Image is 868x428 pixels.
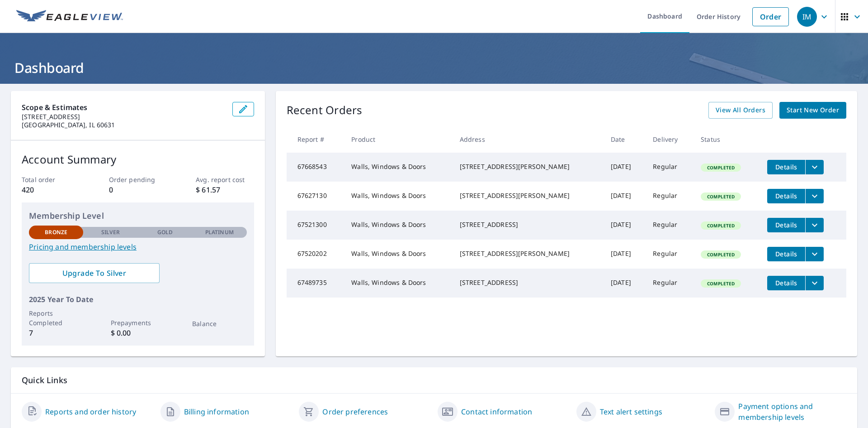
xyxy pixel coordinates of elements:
[767,160,805,174] button: detailsBtn-67668543
[287,240,344,269] td: 67520202
[702,164,740,171] span: Completed
[702,193,740,200] span: Completed
[29,263,160,283] a: Upgrade To Silver
[460,278,596,287] div: [STREET_ADDRESS]
[604,182,646,211] td: [DATE]
[111,318,165,327] p: Prepayments
[344,182,452,211] td: Walls, Windows & Doors
[767,189,805,203] button: detailsBtn-67627130
[773,279,800,287] span: Details
[767,218,805,232] button: detailsBtn-67521300
[460,249,596,258] div: [STREET_ADDRESS][PERSON_NAME]
[716,105,765,116] span: View All Orders
[196,175,254,184] p: Avg. report cost
[344,153,452,182] td: Walls, Windows & Doors
[752,7,789,26] a: Order
[805,247,824,261] button: filesDropdownBtn-67520202
[767,276,805,290] button: detailsBtn-67489735
[461,406,532,417] a: Contact information
[287,126,344,153] th: Report #
[29,294,247,305] p: 2025 Year To Date
[702,251,740,258] span: Completed
[45,228,67,236] p: Bronze
[646,126,693,153] th: Delivery
[600,406,662,417] a: Text alert settings
[344,211,452,240] td: Walls, Windows & Doors
[287,102,363,119] p: Recent Orders
[287,269,344,298] td: 67489735
[22,102,225,113] p: Scope & Estimates
[693,126,760,153] th: Status
[16,10,123,24] img: EV Logo
[22,121,225,129] p: [GEOGRAPHIC_DATA], IL 60631
[787,105,839,116] span: Start New Order
[22,375,846,386] p: Quick Links
[604,240,646,269] td: [DATE]
[29,327,83,338] p: 7
[22,184,80,195] p: 420
[646,211,693,240] td: Regular
[646,153,693,182] td: Regular
[779,102,846,119] a: Start New Order
[773,250,800,258] span: Details
[702,222,740,229] span: Completed
[196,184,254,195] p: $ 61.57
[192,319,246,328] p: Balance
[111,327,165,338] p: $ 0.00
[109,184,167,195] p: 0
[797,7,817,27] div: IM
[101,228,120,236] p: Silver
[805,189,824,203] button: filesDropdownBtn-67627130
[604,153,646,182] td: [DATE]
[344,269,452,298] td: Walls, Windows & Doors
[287,211,344,240] td: 67521300
[109,175,167,184] p: Order pending
[773,163,800,171] span: Details
[29,308,83,327] p: Reports Completed
[322,406,388,417] a: Order preferences
[773,221,800,229] span: Details
[157,228,173,236] p: Gold
[22,151,254,168] p: Account Summary
[460,220,596,229] div: [STREET_ADDRESS]
[344,240,452,269] td: Walls, Windows & Doors
[45,406,136,417] a: Reports and order history
[805,218,824,232] button: filesDropdownBtn-67521300
[460,191,596,200] div: [STREET_ADDRESS][PERSON_NAME]
[22,175,80,184] p: Total order
[738,401,846,423] a: Payment options and membership levels
[184,406,249,417] a: Billing information
[773,192,800,200] span: Details
[646,240,693,269] td: Regular
[36,268,152,278] span: Upgrade To Silver
[205,228,234,236] p: Platinum
[805,160,824,174] button: filesDropdownBtn-67668543
[767,247,805,261] button: detailsBtn-67520202
[29,210,247,222] p: Membership Level
[805,276,824,290] button: filesDropdownBtn-67489735
[453,126,604,153] th: Address
[646,269,693,298] td: Regular
[29,241,247,252] a: Pricing and membership levels
[646,182,693,211] td: Regular
[287,182,344,211] td: 67627130
[604,126,646,153] th: Date
[708,102,773,119] a: View All Orders
[11,58,857,77] h1: Dashboard
[22,113,225,121] p: [STREET_ADDRESS]
[460,162,596,171] div: [STREET_ADDRESS][PERSON_NAME]
[344,126,452,153] th: Product
[604,211,646,240] td: [DATE]
[287,153,344,182] td: 67668543
[702,280,740,287] span: Completed
[604,269,646,298] td: [DATE]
